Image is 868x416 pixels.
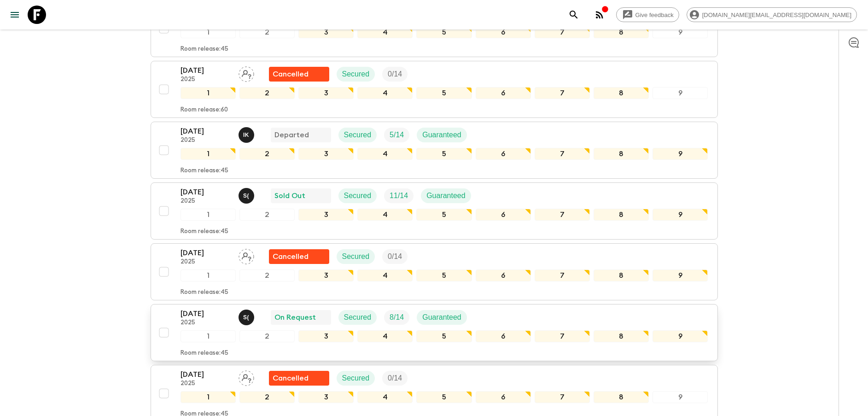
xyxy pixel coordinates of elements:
[239,209,295,221] div: 2
[416,87,472,99] div: 5
[416,330,472,342] div: 5
[181,126,231,137] p: [DATE]
[181,46,228,53] p: Room release: 45
[151,61,718,118] button: [DATE]2025Assign pack leaderFlash Pack cancellationSecuredTrip Fill123456789Room release:60
[388,69,402,80] p: 0 / 14
[476,209,531,221] div: 6
[652,209,708,221] div: 9
[357,87,413,99] div: 4
[181,187,231,198] p: [DATE]
[357,148,413,160] div: 4
[390,312,404,323] p: 8 / 14
[652,148,708,160] div: 9
[181,350,228,357] p: Room release: 45
[181,209,236,221] div: 1
[181,258,231,266] p: 2025
[151,243,718,300] button: [DATE]2025Assign pack leaderFlash Pack cancellationSecuredTrip Fill123456789Room release:45
[388,251,402,262] p: 0 / 14
[151,182,718,240] button: [DATE]2025Shandy (Putu) Sandhi Astra JuniawanSold OutSecuredTrip FillGuaranteed123456789Room rele...
[652,270,708,281] div: 9
[274,312,316,323] p: On Request
[416,270,472,281] div: 5
[239,69,254,76] span: Assign pack leader
[151,304,718,361] button: [DATE]2025Shandy (Putu) Sandhi Astra JuniawanOn RequestSecuredTrip FillGuaranteed123456789Room re...
[181,198,231,205] p: 2025
[239,148,295,160] div: 2
[476,26,531,38] div: 6
[652,330,708,342] div: 9
[239,252,254,259] span: Assign pack leader
[239,270,295,281] div: 2
[382,249,408,264] div: Trip Fill
[652,26,708,38] div: 9
[594,270,649,281] div: 8
[476,330,531,342] div: 6
[181,137,231,144] p: 2025
[239,330,295,342] div: 2
[269,67,329,82] div: Flash Pack cancellation
[239,26,295,38] div: 2
[687,7,857,22] div: [DOMAIN_NAME][EMAIL_ADDRESS][DOMAIN_NAME]
[476,270,531,281] div: 6
[269,249,329,264] div: Flash Pack cancellation
[476,87,531,99] div: 6
[273,251,309,262] p: Cancelled
[181,87,236,99] div: 1
[273,69,309,80] p: Cancelled
[535,270,590,281] div: 7
[344,312,372,323] p: Secured
[239,191,256,198] span: Shandy (Putu) Sandhi Astra Juniawan
[342,69,370,80] p: Secured
[382,67,408,82] div: Trip Fill
[181,167,228,175] p: Room release: 45
[476,148,531,160] div: 6
[416,391,472,403] div: 5
[382,371,408,386] div: Trip Fill
[426,190,466,201] p: Guaranteed
[416,26,472,38] div: 5
[338,310,377,325] div: Secured
[357,26,413,38] div: 4
[535,209,590,221] div: 7
[594,330,649,342] div: 8
[422,129,461,141] p: Guaranteed
[337,67,375,82] div: Secured
[243,192,249,199] p: S (
[535,26,590,38] div: 7
[476,391,531,403] div: 6
[181,391,236,403] div: 1
[181,369,231,380] p: [DATE]
[344,190,372,201] p: Secured
[239,373,254,381] span: Assign pack leader
[298,209,354,221] div: 3
[594,391,649,403] div: 8
[181,76,231,83] p: 2025
[342,251,370,262] p: Secured
[390,129,404,141] p: 5 / 14
[181,289,228,296] p: Room release: 45
[269,371,329,386] div: Flash Pack cancellation
[298,330,354,342] div: 3
[298,26,354,38] div: 3
[357,270,413,281] div: 4
[239,130,256,137] span: I Komang Purnayasa
[181,380,231,387] p: 2025
[337,249,375,264] div: Secured
[181,26,236,38] div: 1
[384,128,409,142] div: Trip Fill
[181,270,236,281] div: 1
[181,148,236,160] div: 1
[565,6,583,24] button: search adventures
[594,148,649,160] div: 8
[181,319,231,327] p: 2025
[181,106,228,114] p: Room release: 60
[384,188,414,203] div: Trip Fill
[652,87,708,99] div: 9
[535,391,590,403] div: 7
[273,373,309,384] p: Cancelled
[181,247,231,258] p: [DATE]
[344,129,372,141] p: Secured
[338,188,377,203] div: Secured
[274,129,309,141] p: Departed
[535,330,590,342] div: 7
